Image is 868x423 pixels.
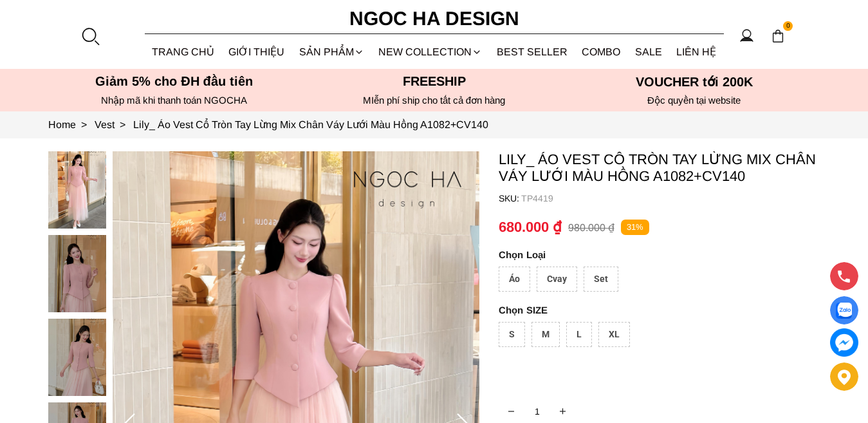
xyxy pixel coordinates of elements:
[371,35,490,69] a: NEW COLLECTION
[221,35,292,69] a: GIỚI THIỆU
[537,267,577,292] div: Cvay
[628,35,670,69] a: SALE
[499,305,820,315] p: SIZE
[48,235,106,312] img: Lily_ Áo Vest Cổ Tròn Tay Lừng Mix Chân Váy Lưới Màu Hồng A1082+CV140_mini_1
[836,303,852,319] img: Display image
[783,21,793,32] span: 0
[499,193,521,203] h6: SKU:
[76,119,92,130] span: >
[499,151,820,185] p: Lily_ Áo Vest Cổ Tròn Tay Lừng Mix Chân Váy Lưới Màu Hồng A1082+CV140
[48,319,106,396] img: Lily_ Áo Vest Cổ Tròn Tay Lừng Mix Chân Váy Lưới Màu Hồng A1082+CV140_mini_2
[48,119,95,130] a: Link to Home
[568,221,614,234] p: 980.000 ₫
[669,35,724,69] a: LIÊN HỆ
[95,74,253,88] font: Giảm 5% cho ĐH đầu tiên
[338,3,531,34] a: Ngoc Ha Design
[830,328,858,357] a: messenger
[145,35,222,69] a: TRANG CHỦ
[499,249,784,260] p: Loại
[308,95,560,106] h6: MIễn phí ship cho tất cả đơn hàng
[133,119,488,130] a: Link to Lily_ Áo Vest Cổ Tròn Tay Lừng Mix Chân Váy Lưới Màu Hồng A1082+CV140
[621,220,649,236] p: 31%
[771,29,785,43] img: img-CART-ICON-ksit0nf1
[568,95,820,106] h6: Độc quyền tại website
[575,35,628,69] a: Combo
[830,296,858,324] a: Display image
[584,267,618,292] div: Set
[101,95,247,106] font: Nhập mã khi thanh toán NGOCHA
[499,219,562,236] p: 680.000 ₫
[48,151,106,229] img: Lily_ Áo Vest Cổ Tròn Tay Lừng Mix Chân Váy Lưới Màu Hồng A1082+CV140_mini_0
[403,74,466,88] font: Freeship
[521,193,820,203] p: TP4419
[566,322,592,347] div: L
[531,322,560,347] div: M
[568,74,820,89] h5: VOUCHER tới 200K
[95,119,133,130] a: Link to Vest
[499,322,525,347] div: S
[490,35,575,69] a: BEST SELLER
[292,35,372,69] div: SẢN PHẨM
[499,267,530,292] div: Áo
[598,322,630,347] div: XL
[115,119,131,130] span: >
